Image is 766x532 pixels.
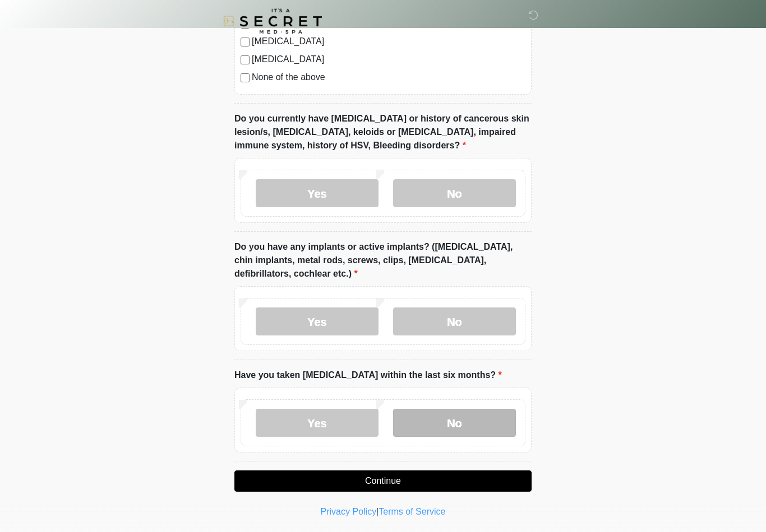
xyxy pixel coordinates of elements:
[256,307,379,335] label: Yes
[393,179,516,207] label: No
[376,507,379,516] a: |
[256,179,379,207] label: Yes
[252,53,525,66] label: [MEDICAL_DATA]
[223,8,322,34] img: It's A Secret Med Spa Logo
[393,307,516,335] label: No
[234,470,532,492] button: Continue
[252,71,525,84] label: None of the above
[234,112,532,152] label: Do you currently have [MEDICAL_DATA] or history of cancerous skin lesion/s, [MEDICAL_DATA], keloi...
[321,507,377,516] a: Privacy Policy
[241,55,250,64] input: [MEDICAL_DATA]
[241,38,250,46] input: [MEDICAL_DATA]
[234,240,532,281] label: Do you have any implants or active implants? ([MEDICAL_DATA], chin implants, metal rods, screws, ...
[379,507,445,516] a: Terms of Service
[234,368,502,382] label: Have you taken [MEDICAL_DATA] within the last six months?
[241,73,250,82] input: None of the above
[393,409,516,437] label: No
[256,409,379,437] label: Yes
